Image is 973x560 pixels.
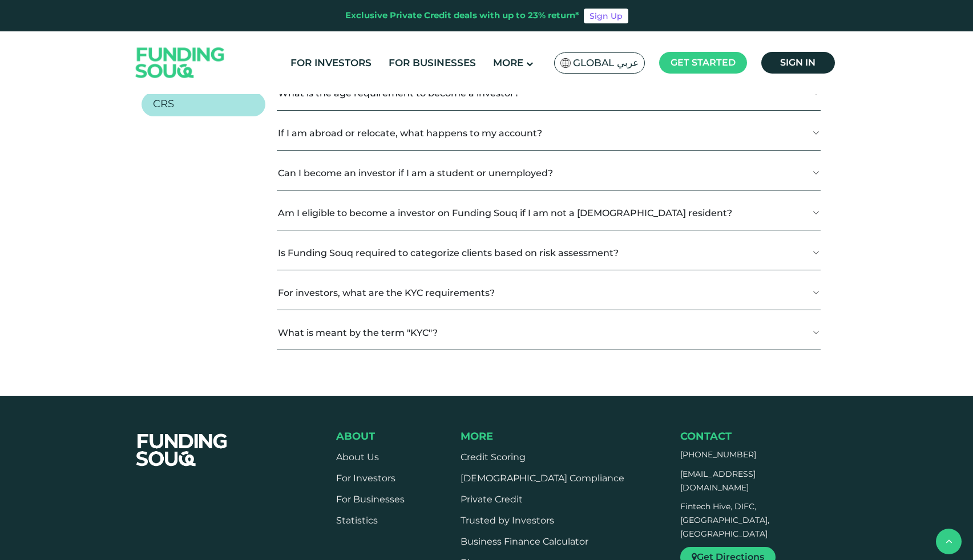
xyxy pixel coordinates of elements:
a: For Investors [336,473,395,484]
img: FooterLogo [125,420,239,480]
span: Get started [671,57,736,68]
a: For Businesses [336,494,405,505]
span: Contact [680,430,732,443]
a: CRS [142,92,266,116]
button: For investors, what are the KYC requirements? [277,276,820,310]
button: Is Funding Souq required to categorize clients based on risk assessment? [277,236,820,270]
a: For Businesses [386,54,479,72]
a: [PHONE_NUMBER] [680,449,756,460]
a: Sign in [761,52,835,74]
a: Trusted by Investors [461,515,554,526]
p: Fintech Hive, DIFC, [GEOGRAPHIC_DATA], [GEOGRAPHIC_DATA] [680,500,816,541]
button: back [936,529,962,554]
button: Can I become an investor if I am a student or unemployed? [277,156,820,190]
button: What is meant by the term "KYC"? [277,316,820,350]
a: [DEMOGRAPHIC_DATA] Compliance [461,473,624,484]
a: About Us [336,452,379,462]
span: More [493,57,523,68]
a: For Investors [288,54,374,72]
div: About [336,430,405,443]
button: If I am abroad or relocate, what happens to my account? [277,116,820,150]
h2: CRS [153,98,174,111]
div: Exclusive Private Credit deals with up to 23% return* [345,9,579,22]
a: Statistics [336,515,378,526]
a: Credit Scoring [461,452,526,462]
img: SA Flag [560,58,571,68]
img: Logo [124,34,236,92]
span: More [461,430,493,443]
button: Am I eligible to become a investor on Funding Souq if I am not a [DEMOGRAPHIC_DATA] resident? [277,196,820,230]
a: [EMAIL_ADDRESS][DOMAIN_NAME] [680,469,756,493]
span: Sign in [780,57,815,68]
a: Business Finance Calculator [461,536,588,547]
span: Global عربي [573,56,639,70]
a: Private Credit [461,494,523,505]
a: Sign Up [584,9,628,23]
